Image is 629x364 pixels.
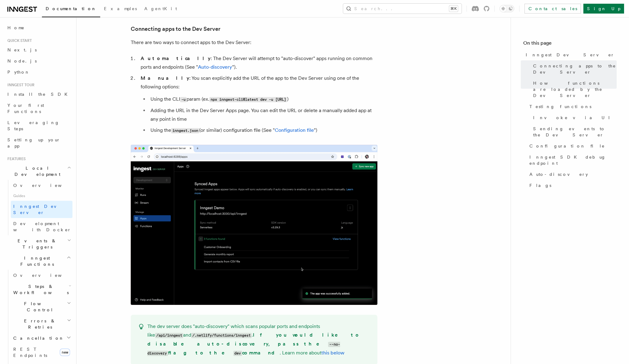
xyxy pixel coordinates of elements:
[7,47,37,52] span: Next.js
[147,332,360,356] strong: If you would like to disable auto-discovery, pass the flag to the command
[7,92,71,97] span: Install the SDK
[5,83,35,87] span: Inngest tour
[343,4,462,14] button: Search...⌘K
[139,74,377,135] li: : You scan explicitly add the URL of the app to the Dev Server using one of the following options:
[233,351,242,356] code: dev
[531,60,617,78] a: Connecting apps to the Dev Server
[60,349,70,356] span: new
[533,126,617,138] span: Sending events to the Dev Server
[11,201,72,218] a: Inngest Dev Server
[11,218,72,235] a: Development with Docker
[529,143,605,149] span: Configuration file
[527,101,617,112] a: Testing functions
[449,6,458,12] kbd: ⌘K
[5,44,72,55] a: Next.js
[209,97,287,102] code: npx inngest-cli@latest dev -u [URL]
[147,322,370,358] p: The dev server does "auto-discovery" which scans popular ports and endpoints like and . . Learn m...
[5,255,67,267] span: Inngest Functions
[7,59,37,63] span: Node.js
[5,67,72,78] a: Python
[5,156,26,161] span: Features
[527,169,617,180] a: Auto-discovery
[529,103,591,110] span: Testing functions
[171,128,199,133] code: inngest.json
[149,106,377,123] li: Adding the URL in the Dev Server Apps page. You can edit the URL or delete a manually added app a...
[11,318,67,330] span: Errors & Retries
[147,342,340,356] code: --no-discovery
[7,70,30,75] span: Python
[5,22,72,33] a: Home
[11,283,69,296] span: Steps & Workflows
[524,4,581,14] a: Contact sales
[275,127,314,133] a: Configuration file
[11,315,72,333] button: Errors & Retries
[131,38,377,47] p: There are two ways to connect apps to the Dev Server:
[144,6,177,11] span: AgentKit
[131,145,377,305] img: Dev Server demo manually syncing an app
[527,180,617,191] a: Flags
[141,75,189,81] strong: Manually
[7,137,60,148] span: Setting up your app
[180,97,187,102] code: -u
[191,333,252,338] code: /.netlify/functions/inngest
[11,281,72,298] button: Steps & Workflows
[7,25,25,31] span: Home
[5,163,72,180] button: Local Development
[583,4,624,14] a: Sign Up
[531,123,617,140] a: Sending events to the Dev Server
[100,2,141,17] a: Examples
[7,103,44,114] span: Your first Functions
[531,78,617,101] a: How functions are loaded by the Dev Server
[141,55,211,61] strong: Automatically
[13,183,77,188] span: Overview
[11,298,72,315] button: Flow Control
[104,6,137,11] span: Examples
[527,152,617,169] a: Inngest SDK debug endpoint
[13,204,66,215] span: Inngest Dev Server
[523,49,617,60] a: Inngest Dev Server
[526,52,615,58] span: Inngest Dev Server
[155,333,183,338] code: /api/inngest
[5,38,32,43] span: Quick start
[5,100,72,117] a: Your first Functions
[5,134,72,152] a: Setting up your app
[198,64,232,70] a: Auto-discovery
[11,191,72,201] span: Guides
[13,347,47,358] span: REST Endpoints
[531,112,617,123] a: Invoke via UI
[11,333,72,344] button: Cancellation
[529,171,588,177] span: Auto-discovery
[46,6,97,11] span: Documentation
[5,253,72,270] button: Inngest Functions
[5,55,72,67] a: Node.js
[321,350,344,356] a: this below
[149,126,377,135] li: Using the (or similar) configuration file (See " ")
[529,154,617,166] span: Inngest SDK debug endpoint
[131,25,220,33] a: Connecting apps to the Dev Server
[5,117,72,134] a: Leveraging Steps
[5,180,72,235] div: Local Development
[13,273,77,278] span: Overview
[11,180,72,191] a: Overview
[11,344,72,361] a: REST Endpointsnew
[5,235,72,253] button: Events & Triggers
[141,2,181,17] a: AgentKit
[533,80,617,99] span: How functions are loaded by the Dev Server
[11,335,64,341] span: Cancellation
[527,140,617,152] a: Configuration file
[7,120,60,131] span: Leveraging Steps
[5,165,67,177] span: Local Development
[139,54,377,71] li: : The Dev Server will attempt to "auto-discover" apps running on common ports and endpoints (See ...
[499,5,514,12] button: Toggle dark mode
[523,39,617,49] h4: On this page
[11,301,67,313] span: Flow Control
[529,182,551,188] span: Flags
[533,115,615,121] span: Invoke via UI
[42,2,100,17] a: Documentation
[533,63,617,75] span: Connecting apps to the Dev Server
[5,89,72,100] a: Install the SDK
[11,270,72,281] a: Overview
[149,95,377,104] li: Using the CLI param (ex. )
[13,221,71,232] span: Development with Docker
[5,238,67,250] span: Events & Triggers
